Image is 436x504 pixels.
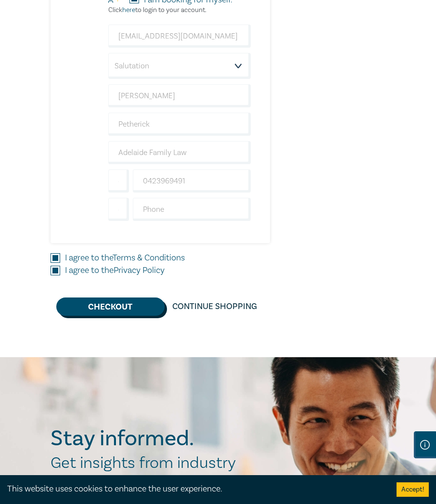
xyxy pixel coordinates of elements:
[165,297,265,316] a: Continue Shopping
[108,141,251,164] input: Company
[133,198,251,221] input: Phone
[108,25,251,48] input: Attendee Email*
[420,440,430,450] img: Information Icon
[108,198,129,221] input: +61
[56,297,165,316] button: Checkout
[113,252,185,263] a: Terms & Conditions
[65,252,185,264] label: I agree to the
[51,426,278,451] h2: Stay informed.
[133,169,251,193] input: Mobile*
[108,113,251,136] input: Last Name*
[122,6,135,14] a: here
[108,169,129,193] input: +61
[65,264,165,277] label: I agree to the
[108,6,251,14] p: Click to login to your account.
[114,265,165,276] a: Privacy Policy
[7,483,382,495] div: This website uses cookies to enhance the user experience.
[108,84,251,107] input: First Name*
[397,482,429,497] button: Accept cookies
